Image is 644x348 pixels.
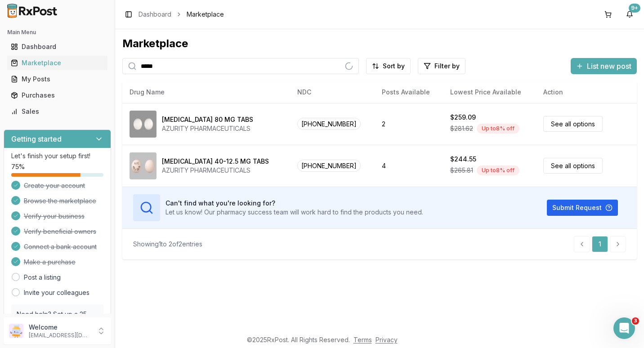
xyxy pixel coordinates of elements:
[450,113,476,122] div: $259.09
[547,200,618,216] button: Submit Request
[477,124,519,134] div: Up to 8 % off
[571,62,637,71] a: List new post
[24,227,96,236] span: Verify beneficial owners
[375,81,443,103] th: Posts Available
[24,196,96,205] span: Browse the marketplace
[7,103,107,120] a: Sales
[162,115,253,124] div: [MEDICAL_DATA] 80 MG TABS
[4,88,111,103] button: Purchases
[7,71,107,87] a: My Posts
[11,134,62,144] h3: Getting started
[629,4,640,13] div: 9+
[297,118,361,130] span: [PHONE_NUMBER]
[130,152,157,179] img: Edarbyclor 40-12.5 MG TABS
[4,40,111,54] button: Dashboard
[4,72,111,86] button: My Posts
[4,56,111,70] button: Marketplace
[592,236,608,252] a: 1
[165,208,423,217] p: Let us know! Our pharmacy success team will work hard to find the products you need.
[122,81,290,103] th: Drug Name
[122,36,637,51] div: Marketplace
[24,212,85,221] span: Verify your business
[297,160,361,172] span: [PHONE_NUMBER]
[11,75,104,84] div: My Posts
[24,242,97,251] span: Connect a bank account
[632,317,639,325] span: 3
[24,273,61,282] a: Post a listing
[353,336,372,344] a: Terms
[24,181,85,190] span: Create your account
[571,58,637,74] button: List new post
[450,166,473,175] span: $265.81
[11,42,104,51] div: Dashboard
[162,157,269,166] div: [MEDICAL_DATA] 40-12.5 MG TABS
[11,107,104,116] div: Sales
[11,58,104,67] div: Marketplace
[543,158,603,174] a: See all options
[133,240,202,249] div: Showing 1 to 2 of 2 entries
[375,103,443,145] td: 2
[187,10,224,19] span: Marketplace
[4,104,111,119] button: Sales
[376,336,398,344] a: Privacy
[450,155,476,164] div: $244.55
[162,124,253,133] div: AZURITY PHARMACEUTICALS
[165,199,423,208] h3: Can't find what you're looking for?
[375,145,443,187] td: 4
[450,124,473,133] span: $281.62
[543,116,603,132] a: See all options
[29,323,91,332] p: Welcome
[11,152,103,161] p: Let's finish your setup first!
[418,58,465,74] button: Filter by
[7,87,107,103] a: Purchases
[162,166,269,175] div: AZURITY PHARMACEUTICALS
[29,332,91,339] p: [EMAIL_ADDRESS][DOMAIN_NAME]
[290,81,375,103] th: NDC
[434,62,460,71] span: Filter by
[7,29,107,36] h2: Main Menu
[366,58,411,74] button: Sort by
[7,39,107,55] a: Dashboard
[139,10,224,19] nav: breadcrumb
[17,310,98,337] p: Need help? Set up a 25 minute call with our team to set up.
[622,7,637,22] button: 9+
[139,10,171,19] a: Dashboard
[613,317,635,339] iframe: Intercom live chat
[24,258,76,267] span: Make a purchase
[130,111,157,138] img: Edarbi 80 MG TABS
[4,4,61,18] img: RxPost Logo
[477,165,519,175] div: Up to 8 % off
[11,162,25,171] span: 75 %
[9,324,23,338] img: User avatar
[24,288,89,297] a: Invite your colleagues
[383,62,405,71] span: Sort by
[7,55,107,71] a: Marketplace
[587,61,631,71] span: List new post
[11,91,104,100] div: Purchases
[574,236,626,252] nav: pagination
[443,81,536,103] th: Lowest Price Available
[536,81,637,103] th: Action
